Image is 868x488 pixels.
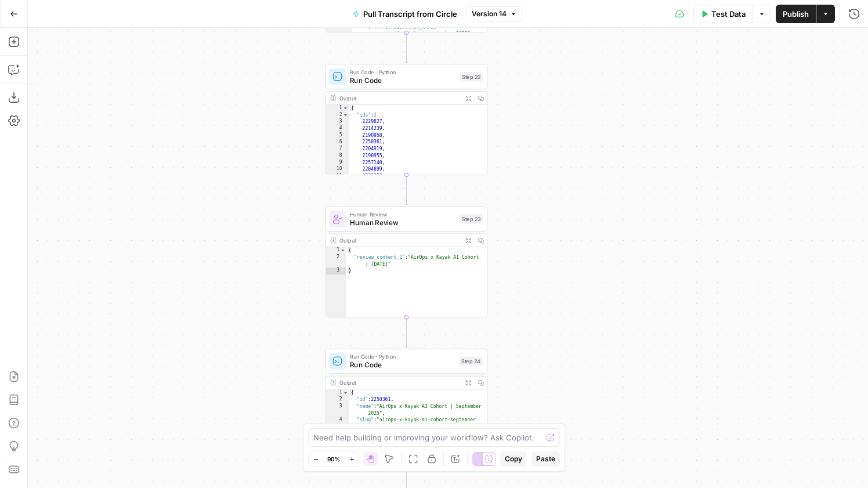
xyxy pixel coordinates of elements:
button: Version 14 [466,6,522,21]
span: Run Code [350,360,455,370]
div: 1 [326,247,346,254]
g: Edge from step_21 to step_22 [405,32,408,63]
div: 8 [326,153,349,160]
div: 2 [326,396,349,403]
div: 5 [326,132,349,139]
div: Human ReviewHuman ReviewStep 23Output{ "review_content_1":"AirOps x Kayak AI Cohort | [DATE]"} [325,207,488,317]
button: Test Data [693,5,753,23]
div: Run Code · PythonRun CodeStep 24Output{ "id":2250361, "name":"AirOps x Kayak AI Cohort | Septembe... [325,349,488,460]
g: Edge from step_23 to step_24 [405,317,408,348]
div: 4 [326,417,349,430]
span: Toggle code folding, rows 1 through 3 [340,247,346,254]
span: 90% [327,454,340,464]
div: 3 [326,403,349,417]
button: Publish [776,5,816,23]
span: Pull Transcript from Circle [363,8,457,20]
span: Publish [783,8,809,20]
div: 3 [326,268,346,274]
span: Run Code [350,75,455,85]
div: Output [339,236,459,244]
div: Run Code · PythonRun CodeStep 22Output{ "ids":[ 2229827, 2214239, 2190958, 2250361, 2204919, 2190... [325,64,488,175]
span: Test Data [711,8,746,20]
span: Human Review [350,218,455,228]
div: 11 [326,173,349,180]
div: 2 [326,254,346,268]
div: 8 [326,24,352,37]
div: 7 [326,146,349,153]
div: 1 [326,389,349,396]
span: Run Code · Python [350,352,455,360]
div: Step 24 [460,356,483,366]
g: Edge from step_22 to step_23 [405,175,408,205]
button: Paste [531,451,560,467]
div: 6 [326,139,349,146]
div: 1 [326,105,349,112]
span: Toggle code folding, rows 1 through 66 [343,105,349,112]
div: Step 23 [460,214,483,223]
span: Human Review [350,210,455,218]
button: Pull Transcript from Circle [346,5,464,23]
div: Step 22 [460,72,483,81]
span: Paste [536,454,555,464]
button: Copy [500,451,527,467]
div: 2 [326,111,349,118]
div: Output [339,94,459,102]
div: 9 [326,160,349,167]
span: Version 14 [472,9,507,19]
span: Toggle code folding, rows 2 through 33 [343,111,349,118]
div: 4 [326,125,349,132]
div: 10 [326,166,349,173]
div: Output [339,378,459,386]
span: Run Code · Python [350,68,455,76]
div: 3 [326,118,349,125]
span: Copy [505,454,522,464]
span: Toggle code folding, rows 1 through 41 [343,389,349,396]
